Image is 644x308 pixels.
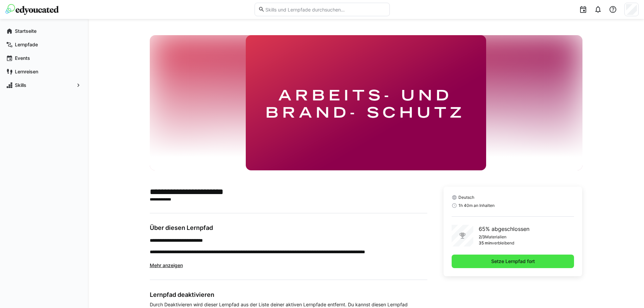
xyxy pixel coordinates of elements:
span: Setze Lernpfad fort [490,258,536,265]
span: 1h 40m an Inhalten [458,203,495,208]
p: 35 min [479,240,492,246]
h3: Über diesen Lernpfad [150,224,427,232]
p: Materialien [485,234,506,240]
p: verbleibend [492,240,514,246]
h3: Lernpfad deaktivieren [150,291,427,299]
p: 2/3 [479,234,485,240]
button: Setze Lernpfad fort [452,255,574,268]
span: Mehr anzeigen [150,262,183,268]
p: 65% abgeschlossen [479,225,529,233]
input: Skills und Lernpfade durchsuchen… [265,6,386,13]
span: Deutsch [458,195,474,200]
